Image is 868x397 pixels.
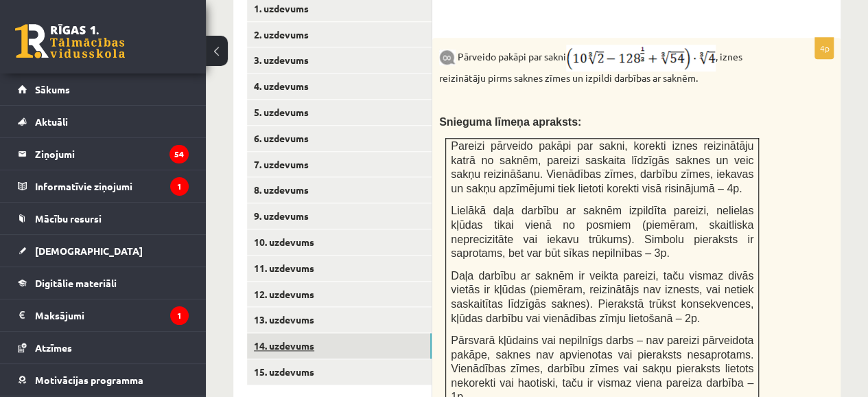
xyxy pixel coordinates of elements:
span: Mācību resursi [35,212,102,225]
a: 13. uzdevums [247,307,432,332]
a: Sākums [18,73,189,105]
i: 1 [170,306,189,325]
a: [DEMOGRAPHIC_DATA] [18,235,189,266]
img: 9k= [439,49,456,65]
a: 7. uzdevums [247,152,432,177]
legend: Maksājumi [35,299,189,331]
p: Pārveido pakāpi par sakni , iznes reizinātāju pirms saknes zīmes un izpildi darbības ar saknēm. [439,45,765,85]
span: Digitālie materiāli [35,277,117,289]
a: 10. uzdevums [247,229,432,255]
img: gFzauIyvJmgyQAAAABJRU5ErkJggg== [566,45,716,71]
a: 8. uzdevums [247,177,432,203]
a: Ziņojumi54 [18,138,189,170]
a: 2. uzdevums [247,22,432,47]
a: Informatīvie ziņojumi1 [18,170,189,202]
span: Lielākā daļa darbību ar saknēm izpildīta pareizi, nelielas kļūdas tikai vienā no posmiem (piemēra... [451,205,753,259]
a: 11. uzdevums [247,256,432,281]
a: Atzīmes [18,332,189,363]
a: 9. uzdevums [247,203,432,229]
img: Balts.png [446,15,451,21]
a: 5. uzdevums [247,100,432,125]
body: Rich Text Editor, wiswyg-editor-user-answer-47024909179140 [14,14,379,28]
a: 3. uzdevums [247,47,432,73]
a: 15. uzdevums [247,359,432,385]
i: 54 [169,145,189,163]
a: Mācību resursi [18,203,189,234]
legend: Ziņojumi [35,138,189,170]
p: 4p [814,37,834,59]
i: 1 [170,177,189,196]
a: Digitālie materiāli [18,267,189,299]
span: Snieguma līmeņa apraksts: [439,116,581,128]
span: [DEMOGRAPHIC_DATA] [35,245,143,257]
span: Motivācijas programma [35,374,143,386]
span: Atzīmes [35,341,72,354]
a: 14. uzdevums [247,333,432,359]
a: 4. uzdevums [247,73,432,99]
span: Pareizi pārveido pakāpi par sakni, korekti iznes reizinātāju katrā no saknēm, pareizi saskaita lī... [451,140,753,194]
legend: Informatīvie ziņojumi [35,170,189,202]
a: Motivācijas programma [18,364,189,396]
span: Sākums [35,83,70,95]
a: Rīgas 1. Tālmācības vidusskola [15,24,125,58]
span: Aktuāli [35,115,68,128]
a: Aktuāli [18,106,189,137]
span: Daļa darbību ar saknēm ir veikta pareizi, taču vismaz divās vietās ir kļūdas (piemēram, reizinātā... [451,270,753,324]
a: Maksājumi1 [18,299,189,331]
a: 6. uzdevums [247,126,432,151]
a: 12. uzdevums [247,282,432,307]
